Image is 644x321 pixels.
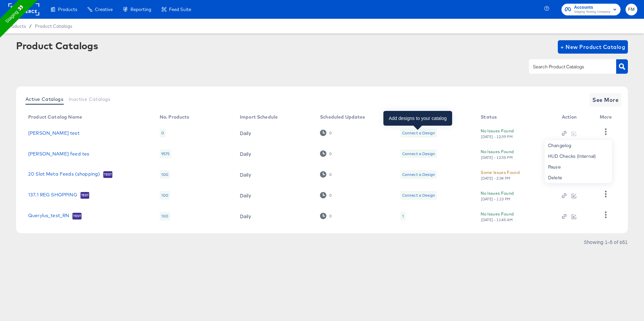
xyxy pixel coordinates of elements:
[402,193,435,198] div: Connect a Design
[7,23,26,29] span: Products
[169,7,191,12] span: Feed Suite
[402,130,435,136] div: Connect a Design
[95,7,113,12] span: Creative
[558,40,628,54] button: + New Product Catalog
[402,213,404,219] div: 1
[160,170,170,179] div: 100
[16,40,98,51] div: Product Catalogs
[574,9,610,15] span: Staging Testing Company
[28,171,100,178] a: 20 Slot Meta Feeds (shopping)
[574,4,610,11] span: Accounts
[320,171,332,178] div: 0
[560,42,625,52] span: + New Product Catalog
[28,151,89,156] a: [PERSON_NAME] feed tes
[545,140,612,151] div: Changelog
[402,172,435,177] div: Connect a Design
[72,213,82,219] span: Test
[234,206,315,227] td: Daily
[545,151,612,162] div: HUD Checks (Internal)
[556,112,595,123] th: Action
[594,112,620,123] th: More
[400,129,437,137] div: Connect a Design
[320,192,332,198] div: 0
[628,6,635,13] span: FM
[329,172,332,177] div: 0
[69,97,111,102] span: Inactive Catalogs
[234,185,315,206] td: Daily
[234,164,315,185] td: Daily
[481,169,520,176] div: Some Issues Found
[130,7,151,12] span: Reporting
[160,212,170,220] div: 100
[28,114,82,120] div: Product Catalog Name
[481,169,520,181] button: Some Issues Found[DATE] - 2:34 PM
[400,191,437,200] div: Connect a Design
[400,149,437,158] div: Connect a Design
[592,95,619,105] span: See More
[400,114,442,120] div: Design Templates
[160,149,171,158] div: 9575
[35,23,72,29] a: Product Catalogs
[320,114,365,120] div: Scheduled Updates
[402,151,435,156] div: Connect a Design
[584,240,628,244] div: Showing 1–5 of 651
[28,213,69,219] a: Querylus_test_RN
[234,123,315,143] td: Daily
[329,214,332,218] div: 0
[80,193,90,198] span: Test
[26,23,35,29] span: /
[400,170,437,179] div: Connect a Design
[329,193,332,198] div: 0
[58,7,77,12] span: Products
[545,162,612,172] div: Pause
[28,130,79,136] a: [PERSON_NAME] test
[160,129,166,137] div: 0
[160,114,190,120] div: No. Products
[320,150,332,157] div: 0
[160,191,170,200] div: 100
[590,93,621,107] button: See More
[320,130,332,136] div: 0
[234,143,315,164] td: Daily
[320,213,332,219] div: 0
[103,172,112,177] span: Test
[25,97,63,102] span: Active Catalogs
[329,131,332,135] div: 0
[626,4,637,15] button: FM
[28,192,77,199] a: 137.1 REG SHOPPING
[400,212,406,220] div: 1
[329,151,332,156] div: 0
[561,4,621,15] button: AccountsStaging Testing Company
[532,63,603,71] input: Search Product Catalogs
[481,176,511,181] div: [DATE] - 2:34 PM
[475,112,556,123] th: Status
[545,172,612,183] div: Delete
[240,114,278,120] div: Import Schedule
